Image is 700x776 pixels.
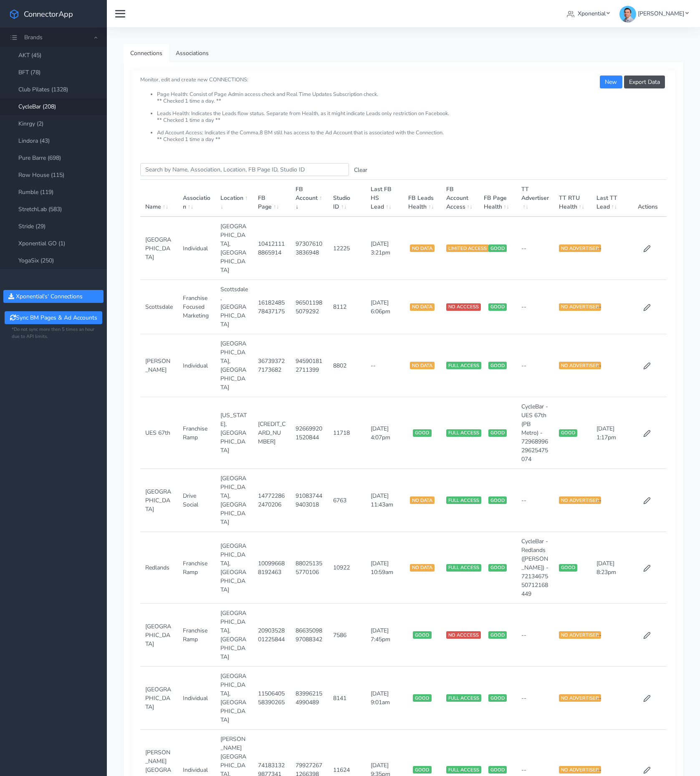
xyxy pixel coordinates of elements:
td: Individual [178,217,215,280]
td: [GEOGRAPHIC_DATA],[GEOGRAPHIC_DATA] [215,604,253,667]
button: Clear [349,164,372,176]
td: [GEOGRAPHIC_DATA],[GEOGRAPHIC_DATA] [215,469,253,532]
button: New [600,76,622,88]
th: FB Page Health [479,180,516,217]
button: Xponential's' Connections [3,290,104,303]
span: NO ADVERTISER [559,303,601,311]
a: [PERSON_NAME] [616,6,692,21]
span: GOOD [413,429,431,437]
td: Scottsdale,[GEOGRAPHIC_DATA] [215,280,253,334]
span: GOOD [488,429,507,437]
span: GOOD [488,303,507,311]
td: [GEOGRAPHIC_DATA] [140,217,178,280]
td: 10922 [328,532,366,604]
button: Sync BM Pages & Ad Accounts [5,311,102,324]
td: CycleBar - Redlands ([PERSON_NAME]) - 7213467550712168449 [516,532,554,604]
span: GOOD [488,766,507,773]
td: -- [591,334,629,397]
td: -- [516,280,554,334]
td: [US_STATE],[GEOGRAPHIC_DATA] [215,397,253,469]
span: FULL ACCESS [446,362,481,369]
li: Ad Account Access: Indicates if the Comma,8 BM still has access to the Ad Account that is associa... [157,130,667,143]
button: Export Data [624,76,665,88]
small: *Do not sync more then 5 times an hour due to API limits. [12,326,95,340]
td: -- [516,217,554,280]
span: NO ADVERTISER [559,362,601,369]
td: 100996688192463 [253,532,291,604]
td: [GEOGRAPHIC_DATA],[GEOGRAPHIC_DATA] [215,532,253,604]
th: Studio ID [328,180,366,217]
span: FULL ACCESS [446,564,481,572]
td: -- [591,217,629,280]
td: -- [516,604,554,667]
td: [GEOGRAPHIC_DATA],[GEOGRAPHIC_DATA] [215,667,253,730]
th: FB Account [291,180,328,217]
th: FB Leads Health [403,180,441,217]
span: NO ACCCESS [446,303,481,311]
td: Franchise Ramp [178,397,215,469]
span: FULL ACCESS [446,429,481,437]
th: TT RTU Health [554,180,591,217]
td: -- [591,280,629,334]
td: 2090352801225844 [253,604,291,667]
span: Brands [24,33,43,41]
td: [DATE] 8:23pm [591,532,629,604]
span: NO ADVERTISER [559,244,601,252]
td: [DATE] 10:59am [366,532,403,604]
td: [GEOGRAPHIC_DATA],[GEOGRAPHIC_DATA] [215,334,253,397]
td: 367393727173682 [253,334,291,397]
td: [DATE] 11:43am [366,469,403,532]
td: [DATE] 6:06pm [366,280,403,334]
td: 8802 [328,334,366,397]
td: [DATE] 3:21pm [366,217,403,280]
span: NO DATA [410,244,435,252]
td: 104121118865914 [253,217,291,280]
td: Franchise Ramp [178,532,215,604]
td: 147722862470206 [253,469,291,532]
span: [PERSON_NAME] [638,10,684,18]
th: FB Account Access [441,180,479,217]
th: Association [178,180,215,217]
td: -- [591,469,629,532]
span: NO ACCCESS [446,631,481,639]
td: 8663509897088342 [291,604,328,667]
td: Franchise Ramp [178,604,215,667]
td: -- [366,334,403,397]
td: 1150640558390265 [253,667,291,730]
td: 926699201520844 [291,397,328,469]
td: 12225 [328,217,366,280]
td: 945901812711399 [291,334,328,397]
td: Drive Social [178,469,215,532]
td: CycleBar - UES 67th (PB Metro) - 7296899629625475074 [516,397,554,469]
th: Last FB HS Lead [366,180,403,217]
span: NO DATA [410,303,435,311]
td: 965011985079292 [291,280,328,334]
th: Name [140,180,178,217]
span: GOOD [488,564,507,572]
span: ConnectorApp [24,9,73,19]
td: [GEOGRAPHIC_DATA],[GEOGRAPHIC_DATA] [215,217,253,280]
span: GOOD [413,766,431,773]
input: enter text you want to search [140,163,349,176]
td: Redlands [140,532,178,604]
td: 839962154990489 [291,667,328,730]
td: 7586 [328,604,366,667]
span: NO DATA [410,564,435,572]
a: Xponential [564,6,613,21]
td: 1618248578437175 [253,280,291,334]
span: FULL ACCESS [446,694,481,702]
td: [DATE] 1:17pm [591,397,629,469]
td: [GEOGRAPHIC_DATA] [140,667,178,730]
td: [DATE] 4:07pm [366,397,403,469]
td: 6763 [328,469,366,532]
td: -- [516,667,554,730]
span: NO ADVERTISER [559,496,601,504]
td: [DATE] 9:01am [366,667,403,730]
li: Leads Health: Indicates the Leads flow status. Separate from Health, as it might indicate Leads o... [157,111,667,130]
td: -- [591,667,629,730]
td: -- [591,604,629,667]
td: Individual [178,667,215,730]
th: Actions [629,180,667,217]
td: [GEOGRAPHIC_DATA] [140,604,178,667]
span: NO DATA [410,362,435,369]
